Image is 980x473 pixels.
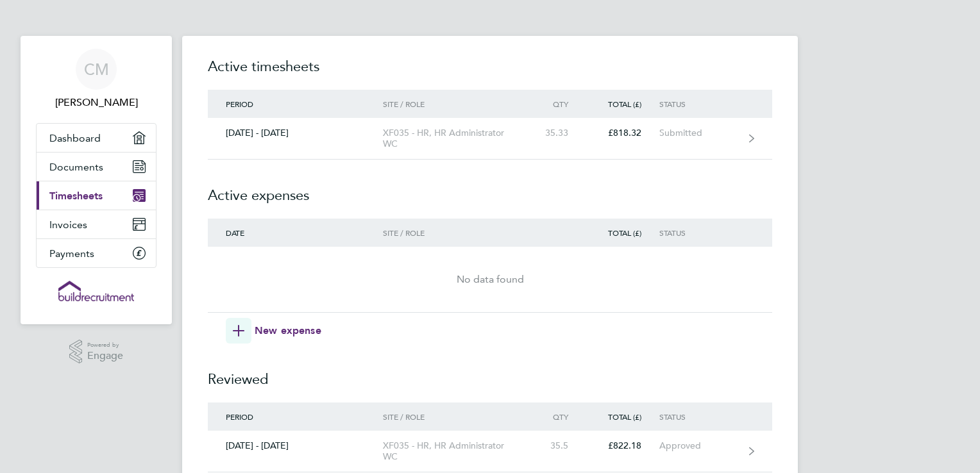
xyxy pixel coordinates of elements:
[208,431,772,472] a: [DATE] - [DATE]XF035 - HR, HR Administrator WC35.5£822.18Approved
[37,181,156,210] a: Timesheets
[49,190,103,202] span: Timesheets
[208,160,772,219] h2: Active expenses
[383,99,530,108] div: Site / Role
[226,411,253,422] span: Period
[659,440,738,451] div: Approved
[586,99,659,108] div: Total (£)
[586,128,659,138] div: £818.32
[383,440,530,462] div: XF035 - HR, HR Administrator WC
[37,239,156,267] a: Payments
[586,412,659,421] div: Total (£)
[226,99,253,109] span: Period
[208,440,383,451] div: [DATE] - [DATE]
[586,440,659,451] div: £822.18
[383,412,530,421] div: Site / Role
[21,36,172,324] nav: Main navigation
[208,228,383,237] div: Date
[208,344,772,402] h2: Reviewed
[208,272,772,287] div: No data found
[255,323,321,338] span: New expense
[530,412,586,421] div: Qty
[659,228,738,237] div: Status
[36,49,156,110] a: CM[PERSON_NAME]
[208,118,772,160] a: [DATE] - [DATE]XF035 - HR, HR Administrator WC35.33£818.32Submitted
[49,132,101,144] span: Dashboard
[37,153,156,181] a: Documents
[36,95,156,110] span: Chevonne Mccann
[37,210,156,238] a: Invoices
[208,128,383,138] div: [DATE] - [DATE]
[530,128,586,138] div: 35.33
[49,219,87,231] span: Invoices
[383,128,530,149] div: XF035 - HR, HR Administrator WC
[383,228,530,237] div: Site / Role
[530,99,586,108] div: Qty
[659,128,738,138] div: Submitted
[49,247,94,260] span: Payments
[36,281,156,301] a: Go to home page
[69,340,124,364] a: Powered byEngage
[58,281,134,301] img: buildrec-logo-retina.png
[87,340,123,351] span: Powered by
[208,56,772,90] h2: Active timesheets
[84,61,109,78] span: CM
[586,228,659,237] div: Total (£)
[530,440,586,451] div: 35.5
[37,124,156,152] a: Dashboard
[659,412,738,421] div: Status
[659,99,738,108] div: Status
[226,318,321,344] button: New expense
[87,351,123,361] span: Engage
[49,161,103,173] span: Documents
